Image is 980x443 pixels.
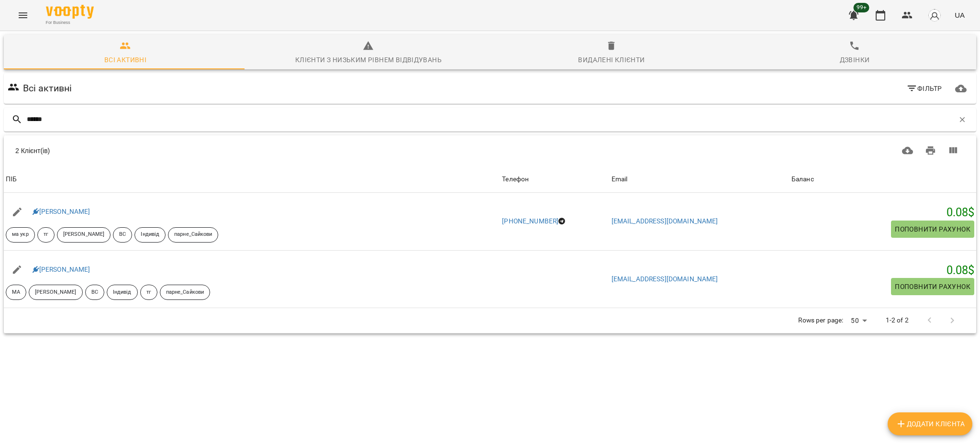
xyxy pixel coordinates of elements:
span: ПІБ [6,174,498,185]
h5: 0.08 $ [791,263,974,278]
p: тг [146,288,151,297]
p: парне_Сайкови [166,288,204,297]
p: ВС [119,231,126,239]
p: Індивід [113,288,132,297]
div: тг [37,227,55,243]
img: Voopty Logo [46,5,94,19]
p: парне_Сайкови [174,231,212,239]
div: Видалені клієнти [578,54,645,66]
div: Sort [502,174,529,185]
button: Друк [919,139,942,162]
p: МА [12,288,20,297]
button: Вигляд колонок [942,139,965,162]
p: Rows per page: [798,316,843,325]
div: МА [6,285,26,300]
div: [PERSON_NAME] [57,227,111,243]
div: Sort [791,174,814,185]
span: Поповнити рахунок [895,223,970,235]
p: тг [44,231,48,239]
div: [PERSON_NAME] [29,285,82,300]
button: Menu [11,4,34,27]
span: Баланс [791,174,974,185]
div: Email [612,174,628,185]
div: Table Toolbar [4,135,976,166]
div: тг [140,285,157,300]
div: ПІБ [6,174,17,185]
p: ма укр [12,231,29,239]
div: парне_Сайкови [160,285,210,300]
span: Email [612,174,788,185]
div: парне_Сайкови [168,227,218,243]
span: 99+ [854,3,869,12]
img: avatar_s.png [928,9,941,22]
div: Індивід [107,285,138,300]
div: Всі активні [104,54,146,66]
p: [PERSON_NAME] [63,231,104,239]
button: UA [951,6,969,24]
div: Sort [6,174,17,185]
div: Індивід [134,227,166,243]
div: Дзвінки [840,54,870,66]
a: [PERSON_NAME] [33,266,90,273]
a: [EMAIL_ADDRESS][DOMAIN_NAME] [612,275,718,283]
div: Клієнти з низьким рівнем відвідувань [295,54,442,66]
span: Телефон [502,174,607,185]
a: [PERSON_NAME] [33,208,90,215]
p: ВС [91,288,98,297]
span: For Business [46,20,94,26]
button: Завантажити CSV [896,139,919,162]
div: Телефон [502,174,529,185]
div: Sort [612,174,628,185]
p: Індивід [141,231,159,239]
div: ВС [113,227,132,243]
p: 1-2 of 2 [886,316,909,325]
div: ВС [85,285,104,300]
div: 2 Клієнт(ів) [15,146,473,155]
button: Поповнити рахунок [891,278,974,295]
div: 50 [847,314,870,328]
span: Фільтр [906,83,942,94]
p: [PERSON_NAME] [35,288,76,297]
div: Баланс [791,174,814,185]
a: [EMAIL_ADDRESS][DOMAIN_NAME] [612,217,718,225]
a: [PHONE_NUMBER] [502,217,558,225]
div: ма укр [6,227,35,243]
button: Фільтр [902,80,946,97]
h6: Всі активні [23,81,72,96]
span: Поповнити рахунок [895,281,970,292]
span: UA [955,10,965,20]
h5: 0.08 $ [791,205,974,220]
button: Поповнити рахунок [891,221,974,238]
